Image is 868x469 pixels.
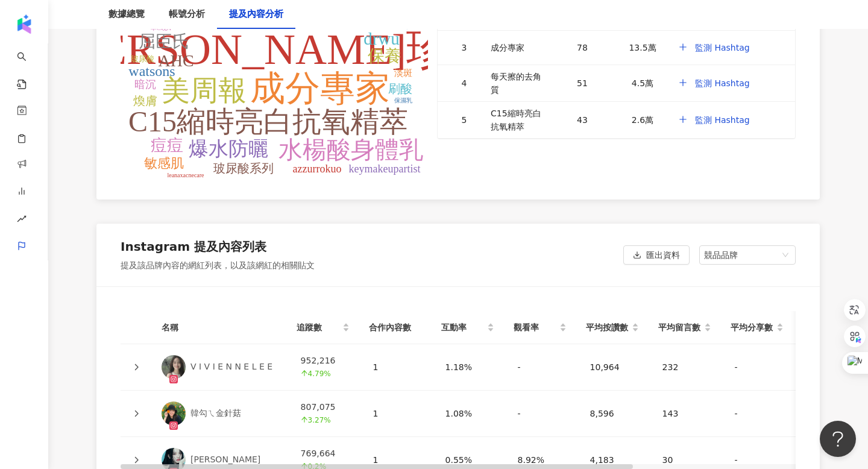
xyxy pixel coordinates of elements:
[695,115,750,125] span: 監測 Hashtag
[586,321,629,334] span: 平均按讚數
[518,453,571,467] div: 8.92%
[432,311,504,344] th: 互動率
[128,63,175,79] tspan: watsons
[61,25,493,74] tspan: [PERSON_NAME]珍選
[368,46,401,65] tspan: 保養
[363,391,436,437] td: 1
[445,407,498,420] div: 1.08%
[678,36,750,60] button: 監測 Hashtag
[447,41,481,54] div: 3
[190,408,241,420] div: 韓勾ㄟ金針菇
[17,207,27,234] span: rise
[514,321,557,334] span: 觀看率
[678,71,750,95] button: 監測 Hashtag
[735,453,788,467] div: -
[190,361,272,373] div: V I V I E N N E L E E
[152,311,287,344] th: 名稱
[445,360,498,374] div: 1.18%
[133,94,157,107] tspan: 煥膚
[508,391,580,437] td: -
[301,354,354,380] div: 952,216
[725,391,797,437] td: -
[704,246,791,264] span: 競品品牌
[17,43,41,90] a: search
[121,260,315,272] div: 提及該品牌內容的網紅列表，以及該網紅的相關貼文
[695,43,750,52] span: 監測 Hashtag
[447,113,481,127] div: 5
[820,421,856,457] iframe: Help Scout Beacon - Open
[617,77,668,90] div: 4.5萬
[580,391,653,437] td: 8,596
[617,113,668,127] div: 2.6萬
[658,321,702,334] span: 平均留言數
[139,32,189,51] tspan: 屈臣氏
[169,7,205,22] div: 帳號分析
[617,41,668,54] div: 13.5萬
[373,360,426,374] div: 1
[445,453,498,467] div: 0.55%
[301,400,354,427] div: 807,075
[301,367,331,380] span: 4.79%
[508,344,580,391] td: -
[793,311,866,344] th: 平均互動數
[590,360,643,374] div: 10,964
[394,97,412,104] tspan: 保濕乳
[363,344,436,391] td: 1
[189,138,268,160] tspan: 爆水防曬
[646,246,680,265] span: 匯出資料
[162,75,247,106] tspan: 美周報
[580,344,653,391] td: 10,964
[649,311,721,344] th: 平均留言數
[167,172,204,178] tspan: leanaxacnecare
[134,78,156,90] tspan: 暗沉
[518,407,571,420] div: -
[278,136,423,163] tspan: 水楊酸身體乳
[441,321,485,334] span: 互動率
[721,311,793,344] th: 平均分享數
[504,311,576,344] th: 觀看率
[373,453,426,467] div: 1
[735,360,788,374] div: -
[349,163,421,175] tspan: keymakeupartist
[293,163,342,175] tspan: azzurrokuo
[250,69,390,108] tspan: 成分專家
[491,70,547,96] div: 每天擦的去角質
[557,77,608,90] div: 51
[518,360,571,374] div: -
[394,68,412,78] tspan: 淡斑
[144,156,184,171] tspan: 敏感肌
[678,115,690,124] span: plus
[491,41,547,54] div: 成分專家
[363,29,400,48] tspan: drwu
[731,321,774,334] span: 平均分享數
[447,77,481,90] div: 4
[128,105,408,137] tspan: C15縮時亮白抗氧精萃
[151,136,183,154] tspan: 痘痘
[301,370,308,377] span: arrow-up
[491,107,547,133] div: C15縮時亮白抗氧精萃
[436,344,508,391] td: 1.18%
[557,41,608,54] div: 78
[678,78,690,87] span: plus
[190,454,260,466] div: [PERSON_NAME]
[590,407,643,420] div: 8,596
[108,7,145,22] div: 數據總覽
[229,7,283,22] div: 提及內容分析
[287,311,359,344] th: 追蹤數
[576,311,649,344] th: 平均按讚數
[359,311,432,344] th: 合作內容數
[121,238,266,255] div: Instagram 提及內容列表
[131,54,154,63] tspan: 玻尿酸
[158,51,193,70] tspan: AHC
[213,162,274,175] tspan: 玻尿酸系列
[162,355,186,379] img: KOL Avatar
[297,321,340,334] span: 追蹤數
[678,108,750,132] button: 監測 Hashtag
[662,453,715,467] div: 30
[662,407,715,420] div: 143
[162,401,186,426] img: KOL Avatar
[301,416,308,423] span: arrow-up
[695,78,750,88] span: 監測 Hashtag
[557,113,608,127] div: 43
[162,355,281,379] a: KOL AvatarV I V I E N N E L E E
